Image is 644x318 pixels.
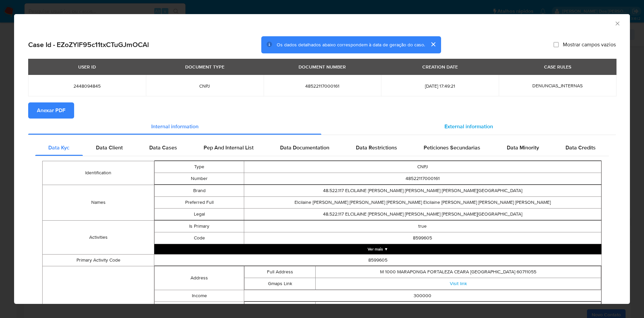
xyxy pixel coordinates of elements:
[37,103,65,118] span: Anexar PDF
[244,290,601,302] td: 300000
[418,61,462,73] div: CREATION DATE
[155,173,244,184] td: Number
[280,144,329,151] span: Data Documentation
[43,220,154,254] td: Activities
[244,302,316,313] td: Number
[155,185,244,196] td: Brand
[244,161,601,173] td: CNPJ
[294,61,350,73] div: DOCUMENT NUMBER
[356,144,397,151] span: Data Restrictions
[154,254,602,266] td: 8599605
[244,232,601,244] td: 8599605
[154,83,256,89] span: CNPJ
[35,140,609,156] div: Detailed internal info
[14,14,630,304] div: closure-recommendation-modal
[316,266,601,278] td: M 1000 MARAPONGA FORTALEZA CEARA [GEOGRAPHIC_DATA] 60711055
[28,119,616,135] div: Detailed info
[244,208,601,220] td: 48.522.117 ELCILAINE [PERSON_NAME] [PERSON_NAME] [PERSON_NAME][GEOGRAPHIC_DATA]
[43,254,154,266] td: Primary Activity Code
[155,266,244,290] td: Address
[149,144,177,151] span: Data Cases
[96,144,123,151] span: Data Client
[155,232,244,244] td: Code
[28,40,149,49] h2: Case Id - EZoZYlF95c11txCTuGJmOCAl
[553,42,559,47] input: Mostrar campos vazios
[244,220,601,232] td: true
[444,123,493,130] span: External information
[151,123,199,130] span: Internal information
[425,36,441,52] button: cerrar
[155,196,244,208] td: Preferred Full
[154,244,601,254] button: Expand array
[36,83,138,89] span: 2448094845
[244,266,316,278] td: Full Address
[532,82,583,89] span: DENUNCIAS_INTERNAS
[244,185,601,196] td: 48.522.117 ELCILAINE [PERSON_NAME] [PERSON_NAME] [PERSON_NAME][GEOGRAPHIC_DATA]
[277,41,425,48] span: Os dados detalhados abaixo correspondem à data de geração do caso.
[424,144,480,151] span: Peticiones Secundarias
[540,61,575,73] div: CASE RULES
[155,161,244,173] td: Type
[155,290,244,302] td: Income
[614,20,620,26] button: Fechar a janela
[272,83,373,89] span: 48522117000161
[155,220,244,232] td: Is Primary
[48,144,69,151] span: Data Kyc
[316,302,601,313] td: 48522117000161
[450,280,467,287] a: Visit link
[204,144,254,151] span: Pep And Internal List
[43,185,154,220] td: Names
[507,144,539,151] span: Data Minority
[43,161,154,185] td: Identification
[244,278,316,289] td: Gmaps Link
[389,83,491,89] span: [DATE] 17:49:21
[244,173,601,184] td: 48522117000161
[563,41,616,48] span: Mostrar campos vazios
[181,61,228,73] div: DOCUMENT TYPE
[566,144,596,151] span: Data Credits
[74,61,100,73] div: USER ID
[28,102,74,119] button: Anexar PDF
[244,196,601,208] td: Elcilaine [PERSON_NAME] [PERSON_NAME] [PERSON_NAME] Elcilaine [PERSON_NAME] [PERSON_NAME] [PERSON...
[155,208,244,220] td: Legal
